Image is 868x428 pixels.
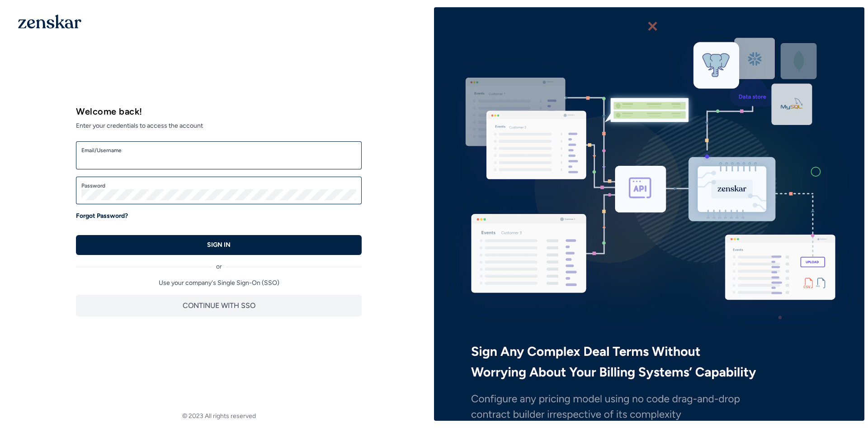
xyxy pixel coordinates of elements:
label: Email/Username [81,147,356,154]
img: 1OGAJ2xQqyY4LXKgY66KYq0eOWRCkrZdAb3gUhuVAqdWPZE9SRJmCz+oDMSn4zDLXe31Ii730ItAGKgCKgCCgCikA4Av8PJUP... [18,14,81,29]
button: CONTINUE WITH SSO [76,295,362,317]
p: SIGN IN [207,240,231,250]
div: or [76,255,362,271]
p: Welcome back! [76,105,362,118]
button: SIGN IN [76,235,362,255]
label: Password [81,182,356,189]
p: Use your company's Single Sign-On (SSO) [76,279,362,288]
a: Forgot Password? [76,212,128,221]
footer: © 2023 All rights reserved [4,412,434,421]
p: Enter your credentials to access the account [76,118,362,130]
